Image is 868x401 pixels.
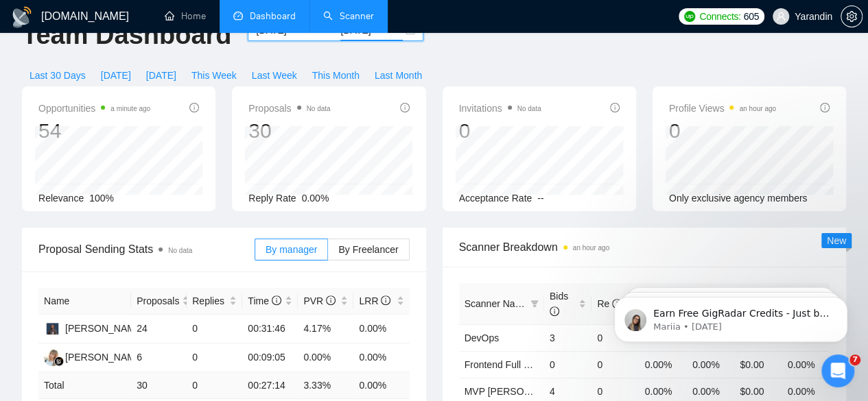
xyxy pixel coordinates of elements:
button: Last Month [367,64,430,86]
td: 00:27:14 [242,372,298,399]
img: DS [44,320,61,337]
span: Opportunities [38,100,150,117]
a: MVP [PERSON_NAME] [465,386,567,397]
td: 0 [187,343,242,372]
td: 0 [544,351,591,378]
span: 7 [849,354,860,365]
a: homeHome [165,10,206,22]
button: This Week [184,64,244,86]
span: Bids [550,291,568,317]
td: 0.00 % [353,372,409,399]
span: info-circle [189,103,199,112]
h1: Team Dashboard [22,19,231,51]
a: setting [841,11,863,22]
span: New [827,235,846,246]
span: No data [517,105,541,112]
span: LRR [359,295,390,306]
th: Name [38,288,131,315]
td: 0.00% [298,343,353,372]
span: Last 30 Days [30,68,86,83]
span: info-circle [326,295,336,305]
span: Scanner Breakdown [459,239,830,256]
iframe: Intercom live chat [821,354,854,387]
td: 0.00% [782,351,830,378]
span: filter [528,293,541,314]
span: Invitations [459,100,541,117]
span: filter [530,300,539,308]
span: Proposals [137,293,179,308]
span: info-circle [610,103,620,112]
td: 30 [131,372,187,399]
td: 3 [544,324,591,351]
td: 0 [591,324,639,351]
td: 4.17% [298,315,353,343]
span: Last Month [375,68,422,83]
span: 100% [89,193,114,204]
span: -- [537,193,543,204]
button: Last Week [244,64,305,86]
img: logo [11,6,33,28]
time: an hour ago [573,244,609,252]
img: gigradar-bm.png [54,356,64,366]
td: 3.33 % [298,372,353,399]
div: [PERSON_NAME] [65,350,144,365]
td: $0.00 [734,351,782,378]
span: Proposals [248,100,330,117]
span: info-circle [820,103,830,112]
td: 0.00% [353,315,409,343]
th: Replies [187,288,242,315]
td: 00:31:46 [242,315,298,343]
span: info-circle [550,306,559,316]
span: 0.00% [302,193,329,204]
span: info-circle [400,103,410,112]
a: AK[PERSON_NAME] [44,351,144,362]
span: Connects: [699,9,740,24]
span: user [776,12,786,21]
span: Profile Views [669,100,776,117]
button: This Month [305,64,367,86]
span: Acceptance Rate [459,193,532,204]
a: DS[PERSON_NAME] [44,322,144,333]
span: This Week [191,68,237,83]
td: 0 [591,351,639,378]
span: [DATE] [101,68,131,83]
div: 0 [669,118,776,144]
span: info-circle [272,295,281,305]
img: AK [44,349,61,366]
time: a minute ago [110,105,150,112]
button: [DATE] [139,64,184,86]
iframe: Intercom notifications message [594,268,868,364]
span: PVR [303,295,336,306]
span: Last Week [252,68,297,83]
a: searchScanner [323,10,374,22]
span: By Freelancer [338,244,398,255]
td: 0.00% [640,351,687,378]
span: Proposal Sending Stats [38,241,255,258]
button: Last 30 Days [22,64,93,86]
time: an hour ago [739,105,775,112]
span: dashboard [233,11,243,21]
td: 00:09:05 [242,343,298,372]
a: DevOps [465,332,500,343]
span: Only exclusive agency members [669,193,808,204]
td: 0.00% [353,343,409,372]
span: Replies [192,293,226,308]
td: 0 [187,372,242,399]
span: By manager [266,244,317,255]
span: This Month [312,68,360,83]
span: to [324,25,335,36]
td: 0.00% [687,351,734,378]
td: Total [38,372,131,399]
div: 30 [248,118,330,144]
button: setting [841,5,863,27]
div: [PERSON_NAME] [65,321,144,336]
img: upwork-logo.png [684,11,695,22]
span: 605 [744,9,759,24]
button: [DATE] [93,64,139,86]
span: [DATE] [146,68,176,83]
